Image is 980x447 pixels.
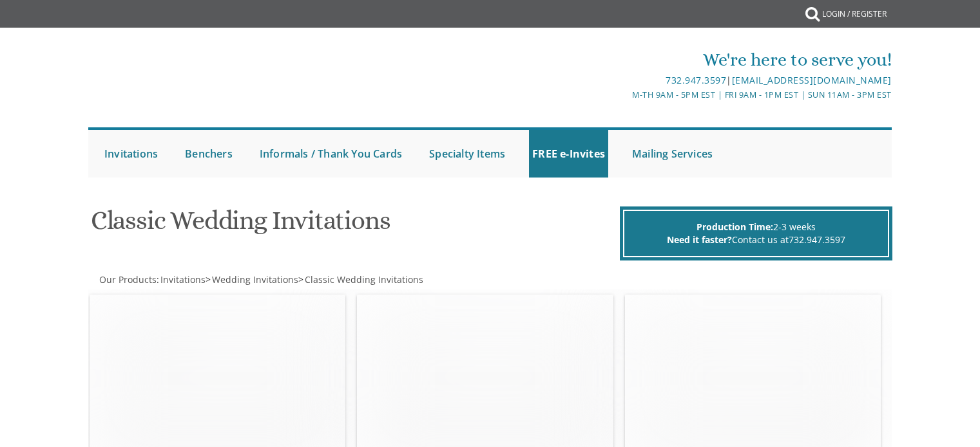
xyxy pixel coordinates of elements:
[159,273,206,286] a: Invitations
[212,273,298,286] span: Wedding Invitations
[623,210,889,257] div: 2-3 weeks Contact us at
[697,221,773,233] span: Production Time:
[357,47,892,73] div: We're here to serve you!
[91,206,617,244] h1: Classic Wedding Invitations
[88,273,490,286] div: :
[101,130,161,178] a: Invitations
[256,130,405,178] a: Informals / Thank You Cards
[357,73,892,88] div: |
[666,74,726,86] a: 732.947.3597
[529,130,608,178] a: FREE e-Invites
[732,74,892,86] a: [EMAIL_ADDRESS][DOMAIN_NAME]
[298,273,423,286] span: >
[305,273,423,286] span: Classic Wedding Invitations
[160,273,206,286] span: Invitations
[789,233,845,246] a: 732.947.3597
[303,273,423,286] a: Classic Wedding Invitations
[211,273,298,286] a: Wedding Invitations
[357,88,892,102] div: M-Th 9am - 5pm EST | Fri 9am - 1pm EST | Sun 11am - 3pm EST
[629,130,716,178] a: Mailing Services
[182,130,236,178] a: Benchers
[667,233,732,246] span: Need it faster?
[206,273,298,286] span: >
[98,273,157,286] a: Our Products
[426,130,508,178] a: Specialty Items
